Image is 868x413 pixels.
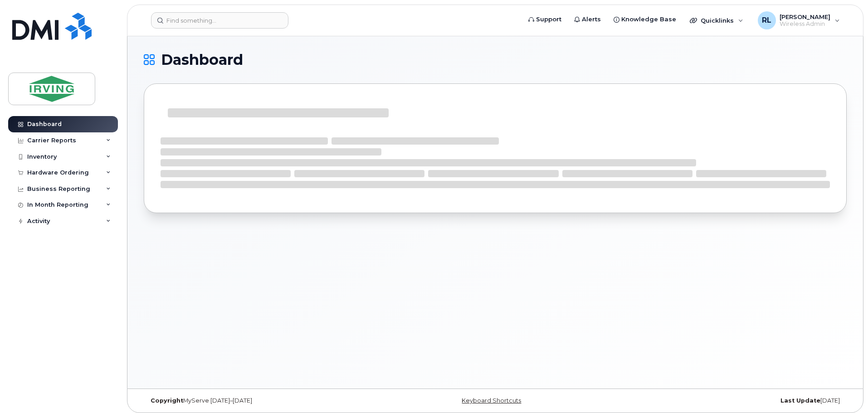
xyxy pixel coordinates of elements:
div: [DATE] [612,397,847,404]
strong: Last Update [780,397,820,404]
div: MyServe [DATE]–[DATE] [144,397,378,404]
span: Dashboard [161,53,243,67]
a: Keyboard Shortcuts [462,397,521,404]
strong: Copyright [151,397,183,404]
